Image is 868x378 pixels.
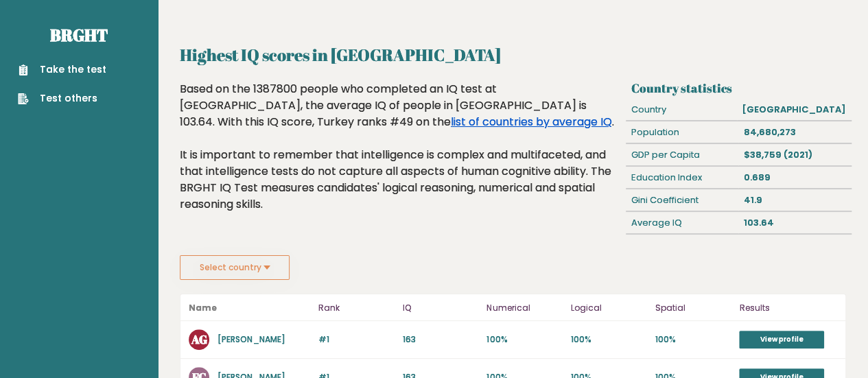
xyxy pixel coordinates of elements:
[626,99,737,121] div: Country
[631,81,846,95] h3: Country statistics
[571,333,647,346] p: 100%
[626,144,738,166] div: GDP per Capita
[738,121,851,143] div: 84,680,273
[737,99,852,121] div: [GEOGRAPHIC_DATA]
[403,300,479,316] p: IQ
[180,43,846,67] h2: Highest IQ scores in [GEOGRAPHIC_DATA]
[626,121,738,143] div: Population
[626,212,738,234] div: Average IQ
[626,189,738,211] div: Gini Coefficient
[318,300,395,316] p: Rank
[738,144,851,166] div: $38,759 (2021)
[655,300,731,316] p: Spatial
[486,300,563,316] p: Numerical
[738,189,851,211] div: 41.9
[403,333,479,346] p: 163
[18,91,106,106] a: Test others
[738,167,851,189] div: 0.689
[739,331,824,349] a: View profile
[738,212,851,234] div: 103.64
[189,302,217,314] b: Name
[451,114,612,130] a: list of countries by average IQ
[626,167,738,189] div: Education Index
[571,300,647,316] p: Logical
[191,331,207,347] text: AG
[180,81,620,233] div: Based on the 1387800 people who completed an IQ test at [GEOGRAPHIC_DATA], the average IQ of peop...
[50,24,108,46] a: Brght
[218,333,285,345] a: [PERSON_NAME]
[18,62,106,77] a: Take the test
[655,333,731,346] p: 100%
[318,333,395,346] p: #1
[739,300,837,316] p: Results
[486,333,563,346] p: 100%
[180,255,290,280] button: Select country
